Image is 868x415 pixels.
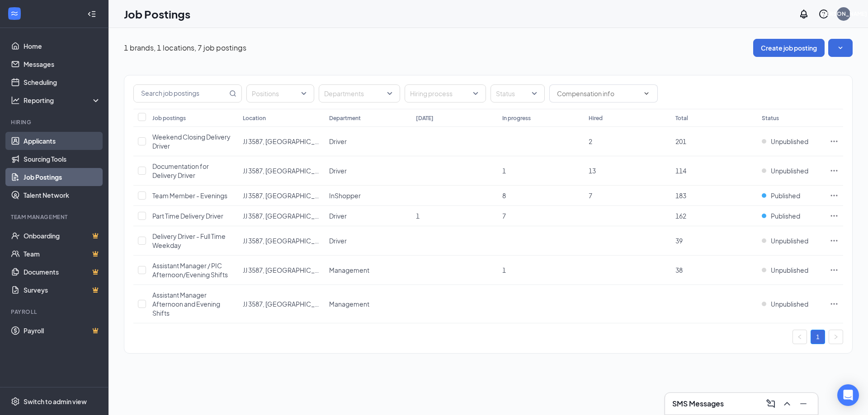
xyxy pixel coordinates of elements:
[771,236,808,245] span: Unpublished
[134,85,227,102] input: Search job postings
[771,191,800,200] span: Published
[671,109,757,127] th: Total
[24,322,101,340] a: PayrollCrown
[24,227,101,245] a: OnboardingCrown
[589,167,596,175] span: 13
[833,334,839,340] span: right
[502,266,506,274] span: 1
[829,330,843,344] li: Next Page
[325,285,411,323] td: Management
[643,90,650,97] svg: ChevronDown
[780,396,794,411] button: ChevronUp
[124,6,190,22] h1: Job Postings
[87,9,96,19] svg: Collapse
[753,39,825,57] button: Create job posting
[325,226,411,256] td: Driver
[829,330,843,344] button: right
[243,300,331,308] span: JJ 3587, [GEOGRAPHIC_DATA]
[329,137,347,145] span: Driver
[238,206,325,226] td: JJ 3587, New Ulm MN
[821,10,867,18] div: [PERSON_NAME]
[675,266,683,274] span: 38
[771,166,808,175] span: Unpublished
[152,291,220,317] span: Assistant Manager Afternoon and Evening Shifts
[798,398,809,409] svg: Minimize
[152,162,209,179] span: Documentation for Delivery Driver
[11,213,99,221] div: Team Management
[557,89,639,98] input: Compensation info
[502,167,506,175] span: 1
[498,109,584,127] th: In progress
[243,137,331,145] span: JJ 3587, [GEOGRAPHIC_DATA]
[243,266,331,274] span: JJ 3587, [GEOGRAPHIC_DATA]
[24,186,101,204] a: Talent Network
[325,186,411,206] td: InShopper
[830,191,839,200] svg: Ellipses
[502,212,506,220] span: 7
[325,206,411,226] td: Driver
[589,191,592,200] span: 7
[24,397,87,406] div: Switch to admin view
[124,43,246,53] p: 1 brands, 1 locations, 7 job postings
[828,39,853,57] button: SmallChevronDown
[152,212,223,220] span: Part Time Delivery Driver
[329,212,347,220] span: Driver
[672,399,724,409] h3: SMS Messages
[243,212,331,220] span: JJ 3587, [GEOGRAPHIC_DATA]
[836,43,845,52] svg: SmallChevronDown
[830,266,839,275] svg: Ellipses
[830,299,839,308] svg: Ellipses
[238,285,325,323] td: JJ 3587, New Ulm MN
[24,263,101,281] a: DocumentsCrown
[675,137,686,145] span: 201
[152,114,186,122] div: Job postings
[675,167,686,175] span: 114
[757,109,825,127] th: Status
[329,167,347,175] span: Driver
[238,226,325,256] td: JJ 3587, New Ulm MN
[152,232,226,249] span: Delivery Driver - Full Time Weekday
[764,396,778,411] button: ComposeMessage
[837,384,859,406] div: Open Intercom Messenger
[830,137,839,146] svg: Ellipses
[24,73,101,91] a: Scheduling
[11,397,20,406] svg: Settings
[11,308,99,316] div: Payroll
[818,9,829,19] svg: QuestionInfo
[329,300,369,308] span: Management
[782,398,793,409] svg: ChevronUp
[24,168,101,186] a: Job Postings
[830,236,839,245] svg: Ellipses
[830,211,839,220] svg: Ellipses
[329,191,361,200] span: InShopper
[771,266,808,275] span: Unpublished
[325,156,411,186] td: Driver
[329,237,347,245] span: Driver
[329,266,369,274] span: Management
[238,256,325,285] td: JJ 3587, New Ulm MN
[238,186,325,206] td: JJ 3587, New Ulm MN
[238,127,325,156] td: JJ 3587, New Ulm MN
[238,156,325,186] td: JJ 3587, New Ulm MN
[830,166,839,175] svg: Ellipses
[329,114,361,122] div: Department
[243,237,331,245] span: JJ 3587, [GEOGRAPHIC_DATA]
[796,396,811,411] button: Minimize
[152,261,228,279] span: Assistant Manager / PIC Afternoon/Evening Shifts
[771,137,808,146] span: Unpublished
[771,211,800,220] span: Published
[793,330,807,344] li: Previous Page
[584,109,670,127] th: Hired
[325,256,411,285] td: Management
[24,96,101,105] div: Reporting
[24,245,101,263] a: TeamCrown
[24,132,101,150] a: Applicants
[24,37,101,55] a: Home
[24,150,101,168] a: Sourcing Tools
[793,330,807,344] button: left
[771,299,808,308] span: Unpublished
[229,90,236,97] svg: MagnifyingGlass
[675,191,686,200] span: 183
[797,334,802,340] span: left
[243,191,331,200] span: JJ 3587, [GEOGRAPHIC_DATA]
